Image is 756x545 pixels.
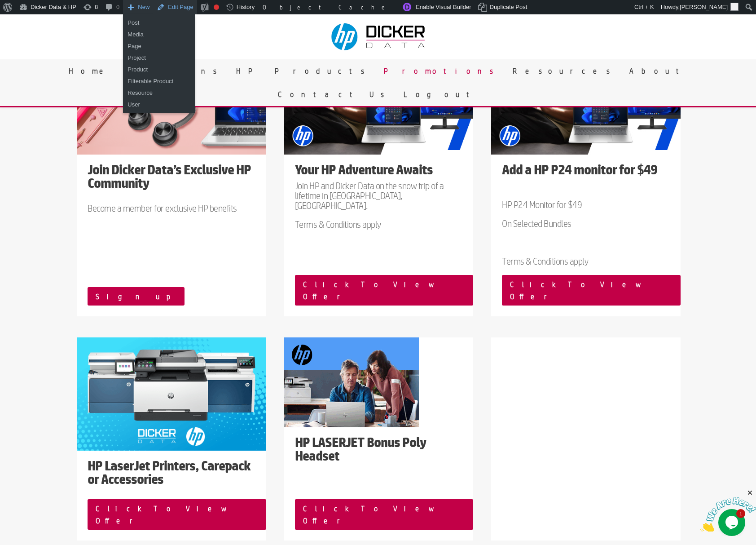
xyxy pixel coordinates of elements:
a: Filterable Product [123,75,195,87]
ul: New [123,14,195,113]
a: Sign up [88,287,185,306]
iframe: chat widget [700,489,756,532]
span: Become a member for exclusive HP benefits [88,203,237,213]
a: Home [62,59,119,83]
img: AUS-HP-451-Promo Tile [77,337,266,451]
h4: Add a HP P24 monitor for $49 [502,163,669,181]
a: HP Products [229,59,377,83]
span: [PERSON_NAME] [680,4,728,10]
div: Focus keyphrase not set [214,4,219,10]
a: Logout [397,83,485,106]
a: Contact Us [271,83,397,106]
p: Terms & Conditions apply [295,219,462,229]
p: Terms & Conditions apply [502,256,669,266]
a: Resources [506,59,623,83]
a: Media [123,29,195,40]
a: Project [123,52,195,64]
img: Dicker Data & HP [326,19,432,55]
h4: HP LASERJET Bonus Poly Headset [295,435,462,467]
a: Click To View Offer [88,499,266,530]
h4: Your HP Adventure Awaits [295,163,462,181]
a: User [123,99,195,111]
a: Click To View Offer [295,275,473,306]
p: On Selected Bundles [502,218,669,237]
a: Promotions [377,59,506,83]
a: About [623,59,694,83]
h4: Join Dicker Data’s Exclusive HP Community [88,163,255,194]
a: Click To View Offer [502,275,680,306]
img: HP-453-Promo-tile [284,337,419,427]
a: Product [123,64,195,75]
p: HP P24 Monitor for $49 [502,199,669,218]
a: Resource [123,87,195,99]
h4: HP LaserJet Printers, Carepack or Accessories [88,459,255,490]
a: Page [123,40,195,52]
a: Solutions [119,59,229,83]
a: Post [123,17,195,29]
a: Click To View Offer [295,499,473,530]
span: Join HP and Dicker Data on the snow trip of a lifetime in [GEOGRAPHIC_DATA], [GEOGRAPHIC_DATA]. [295,180,444,211]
